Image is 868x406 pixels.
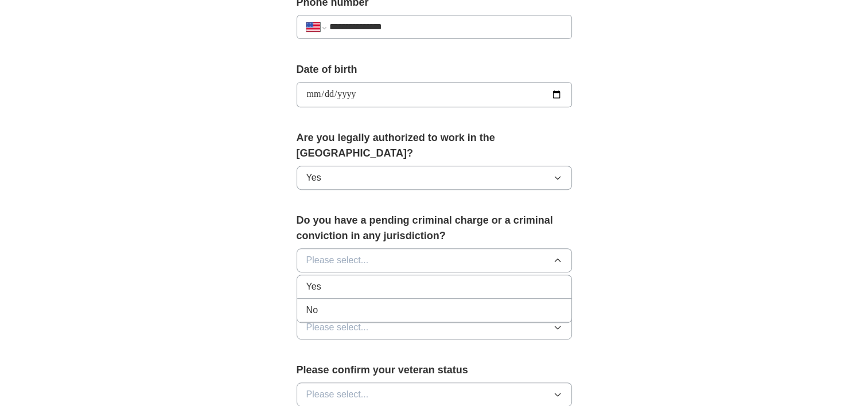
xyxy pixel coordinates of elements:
[297,248,572,272] button: Please select...
[297,130,572,161] label: Are you legally authorized to work in the [GEOGRAPHIC_DATA]?
[297,62,572,77] label: Date of birth
[297,213,572,244] label: Do you have a pending criminal charge or a criminal conviction in any jurisdiction?
[297,315,572,339] button: Please select...
[297,362,572,378] label: Please confirm your veteran status
[306,303,318,317] span: No
[306,388,369,401] span: Please select...
[306,321,369,334] span: Please select...
[306,280,321,294] span: Yes
[297,166,572,190] button: Yes
[306,171,321,185] span: Yes
[306,253,369,267] span: Please select...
